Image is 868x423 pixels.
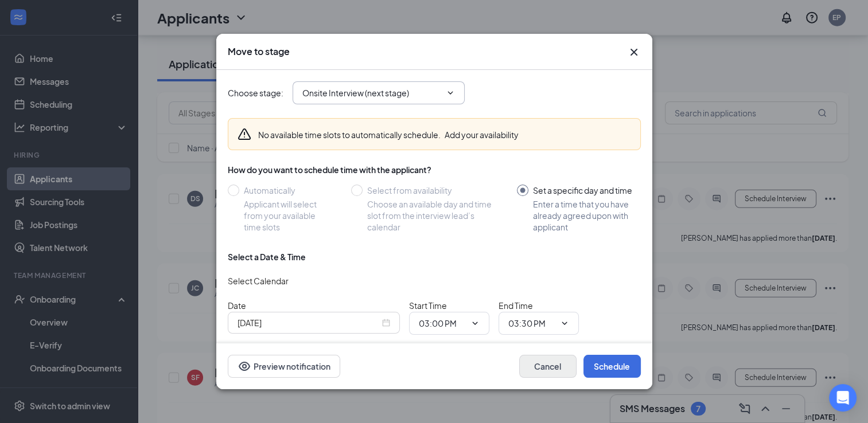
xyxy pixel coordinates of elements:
input: Sep 16, 2025 [238,316,380,329]
svg: ChevronDown [470,319,480,328]
svg: Cross [627,45,641,59]
div: Select a Date & Time [228,251,306,263]
input: Start time [419,317,466,330]
button: Preview notificationEye [228,355,340,378]
div: Open Intercom Messenger [829,384,857,412]
svg: Warning [238,127,251,141]
button: Schedule [583,355,641,378]
svg: ChevronDown [446,88,455,97]
span: Start Time [409,300,447,311]
svg: Eye [238,359,251,373]
input: End time [508,317,555,330]
button: Add your availability [445,129,519,140]
svg: ChevronDown [560,319,569,328]
button: Close [627,45,641,59]
span: Select Calendar [228,276,289,286]
span: End Time [499,300,533,311]
span: Choose stage : [228,87,283,99]
div: How do you want to schedule time with the applicant? [228,164,641,175]
span: Date [228,300,246,311]
button: Cancel [519,355,577,378]
h3: Move to stage [228,45,290,58]
div: No available time slots to automatically schedule. [258,129,519,140]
